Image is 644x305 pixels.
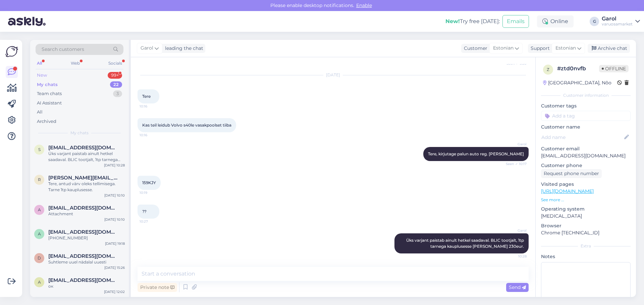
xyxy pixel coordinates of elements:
[104,289,125,294] div: [DATE] 12:02
[138,72,529,78] div: [DATE]
[602,21,633,27] div: varuosamarket
[541,197,631,203] p: See more ...
[541,243,631,249] div: Extra
[541,213,631,220] p: [MEDICAL_DATA]
[354,2,374,8] span: Enable
[69,59,81,68] div: Web
[104,265,125,270] div: [DATE] 15:26
[108,72,122,79] div: 99+
[590,17,599,26] div: G
[138,283,177,292] div: Private note
[142,123,231,128] span: Kas teil leidub Volvo s40le vasakpoolset tiiba
[602,16,640,27] a: Garolvaruosamarket
[142,209,147,214] span: ??
[141,45,153,52] span: Garol
[501,161,527,166] span: Seen ✓ 10:17
[602,16,633,21] div: Garol
[105,241,125,246] div: [DATE] 19:18
[501,254,527,259] span: 10:28
[541,188,594,194] a: [URL][DOMAIN_NAME]
[70,130,89,136] span: My chats
[140,104,165,109] span: 10:16
[543,79,611,86] div: [GEOGRAPHIC_DATA], Nõo
[537,15,574,27] div: Online
[140,219,165,224] span: 10:27
[502,15,529,28] button: Emails
[445,17,500,25] div: Try free [DATE]:
[48,253,118,259] span: drmaska29@gmail.com
[142,180,156,185] span: 159KJY
[38,177,41,182] span: R
[37,118,56,125] div: Archived
[509,284,526,290] span: Send
[541,102,631,109] p: Customer tags
[541,229,631,236] p: Chrome [TECHNICAL_ID]
[140,190,165,195] span: 10:19
[541,162,631,169] p: Customer phone
[48,175,118,181] span: Rego.perve@gmail.com
[48,277,118,283] span: aprudnikov@mail.com
[48,229,118,235] span: alari.myyr@mail.ee
[428,151,524,156] span: Tere, kirjutage palun auto reg. [PERSON_NAME]
[37,109,43,116] div: All
[48,259,125,265] div: Suhtleme uuel nädalal uuesti
[461,45,487,52] div: Customer
[406,238,525,249] span: Üks varjant paistab ainult hetkel saadaval. BLIC tootjalt, 1tp tarnega kauplusesse [PERSON_NAME] ...
[142,94,151,99] span: Tere
[113,90,122,97] div: 3
[493,45,514,52] span: Estonian
[37,72,47,79] div: New
[541,92,631,98] div: Customer information
[547,67,549,72] span: z
[541,152,631,159] p: [EMAIL_ADDRESS][DOMAIN_NAME]
[541,111,631,121] input: Add a tag
[501,228,527,233] span: Garol
[528,45,550,52] div: Support
[38,147,41,152] span: s
[37,81,58,88] div: My chats
[541,253,631,260] p: Notes
[541,181,631,188] p: Visited pages
[541,124,631,131] p: Customer name
[48,205,118,211] span: aaremagi55@gmail.com
[42,46,84,53] span: Search customers
[501,142,527,147] span: Garol
[599,65,629,72] span: Offline
[38,280,41,285] span: a
[107,59,123,68] div: Socials
[104,217,125,222] div: [DATE] 10:10
[48,235,125,241] div: [PHONE_NUMBER]
[541,169,602,178] div: Request phone number
[588,44,630,53] div: Archive chat
[541,134,623,141] input: Add name
[38,207,41,212] span: a
[48,181,125,193] div: Tere, antud värv oleks tellimisega. Tarne 1tp kauplusesse.
[541,222,631,229] p: Browser
[48,211,125,217] div: Attachment
[37,90,62,97] div: Team chats
[104,163,125,168] div: [DATE] 10:28
[5,45,18,58] img: Askly Logo
[38,255,41,260] span: d
[555,45,576,52] span: Estonian
[557,65,599,73] div: # ztd0nvfb
[140,133,165,138] span: 10:16
[48,151,125,163] div: Üks varjant paistab ainult hetkel saadaval. BLIC tootjalt, 1tp tarnega kauplusesse [PERSON_NAME] ...
[48,145,118,151] span: sjuskina@gmail.com
[36,59,43,68] div: All
[445,18,460,24] b: New!
[541,206,631,213] p: Operating system
[162,45,203,52] div: leading the chat
[37,100,62,106] div: AI Assistant
[104,193,125,198] div: [DATE] 10:10
[38,231,41,236] span: a
[48,283,125,289] div: ок
[110,81,122,88] div: 22
[541,145,631,152] p: Customer email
